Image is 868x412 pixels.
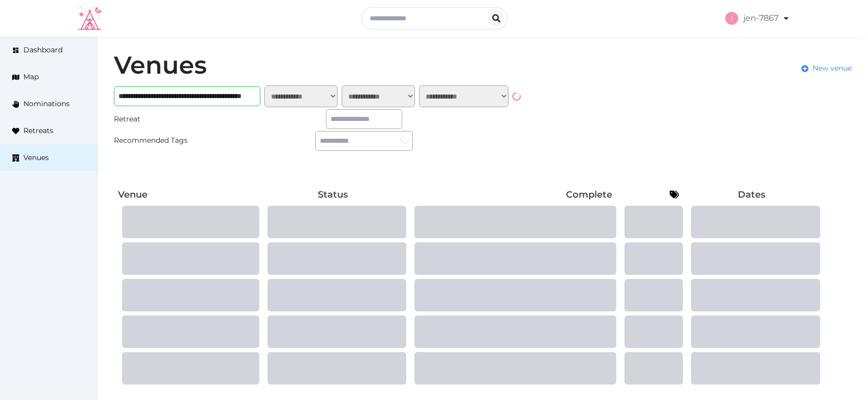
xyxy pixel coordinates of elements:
th: Dates [683,185,820,204]
a: New venue [801,63,852,74]
span: Venues [23,152,49,163]
th: Complete [406,185,616,204]
span: Map [23,72,39,82]
div: Retreat [114,114,212,124]
a: jen-7867 [725,4,790,33]
span: Retreats [23,125,53,136]
th: Status [259,185,406,204]
th: Venue [114,185,259,204]
h1: Venues [114,53,207,77]
div: Recommended Tags [114,135,212,146]
span: Nominations [23,99,70,109]
span: New venue [813,63,852,74]
span: Dashboard [23,45,63,55]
